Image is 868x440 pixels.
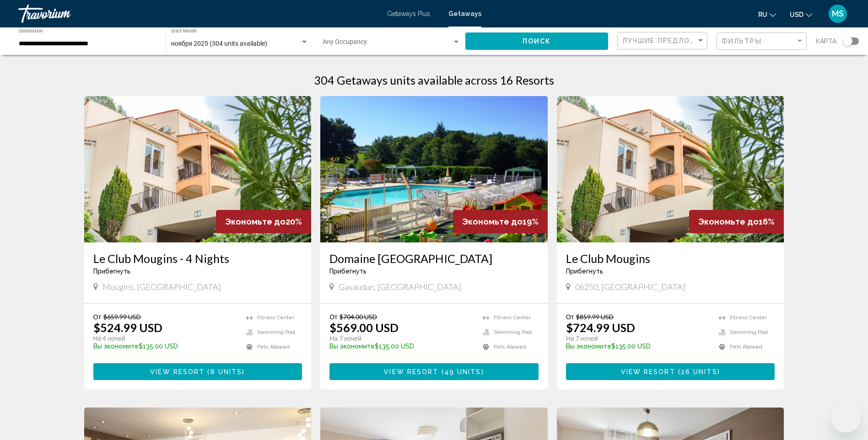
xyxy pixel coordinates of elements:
[557,96,784,242] img: 7432E01X.jpg
[103,313,141,321] span: $659.99 USD
[566,313,574,321] span: От
[566,363,775,380] button: View Resort(26 units)
[329,343,375,350] span: Вы экономите
[329,313,337,321] span: От
[523,38,551,45] span: Поиск
[717,32,807,51] button: Filter
[621,368,675,376] span: View Resort
[387,10,430,17] a: Getaways Plus
[622,37,719,44] span: Лучшие предложения
[93,343,139,350] span: Вы экономите
[257,344,290,350] span: Pets Allowed
[340,313,377,321] span: $704.00 USD
[758,11,767,18] span: ru
[790,11,803,18] span: USD
[832,9,844,18] span: MS
[575,282,685,292] span: 06250, [GEOGRAPHIC_DATA]
[329,252,539,265] a: Domaine [GEOGRAPHIC_DATA]
[339,282,461,292] span: Gavaudun, [GEOGRAPHIC_DATA]
[689,210,784,233] div: 16%
[93,343,237,350] p: $135.00 USD
[225,217,286,226] span: Экономьте до
[93,252,302,265] a: Le Club Mougins - 4 Nights
[171,40,267,47] span: ноября 2025 (304 units available)
[102,282,221,292] span: Mougins, [GEOGRAPHIC_DATA]
[730,344,762,350] span: Pets Allowed
[329,334,474,343] p: На 7 ночей
[93,334,237,343] p: На 4 ночей
[698,217,759,226] span: Экономьте до
[329,321,399,334] p: $569.00 USD
[453,210,548,233] div: 19%
[566,268,603,275] span: Прибегнуть
[205,368,245,376] span: ( )
[675,368,720,376] span: ( )
[826,4,850,23] button: User Menu
[93,313,101,321] span: От
[93,321,162,334] p: $524.99 USD
[93,268,130,275] span: Прибегнуть
[314,73,554,87] h1: 304 Getaways units available across 16 Resorts
[730,329,768,335] span: Swimming Pool
[681,368,717,376] span: 26 units
[462,217,523,226] span: Экономьте до
[576,313,614,321] span: $859.99 USD
[758,8,776,21] button: Change language
[384,368,438,376] span: View Resort
[18,5,378,23] a: Travorium
[566,343,710,350] p: $135.00 USD
[622,37,705,45] mat-select: Sort by
[150,368,205,376] span: View Resort
[438,368,484,376] span: ( )
[494,344,526,350] span: Pets Allowed
[831,403,861,433] iframe: Przycisk umożliwiający otwarcie okna komunikatora
[329,268,367,275] span: Прибегнуть
[257,329,295,335] span: Swimming Pool
[566,334,710,343] p: На 7 ночей
[816,35,836,48] span: карта
[84,96,312,242] img: 7432E01X.jpg
[448,10,481,17] a: Getaways
[494,329,532,335] span: Swimming Pool
[790,8,812,21] button: Change currency
[494,315,531,321] span: Fitness Center
[320,96,548,242] img: 4195O04X.jpg
[93,363,302,380] button: View Resort(8 units)
[722,38,762,45] span: Фильтры
[566,343,611,350] span: Вы экономите
[465,32,608,49] button: Поиск
[329,363,539,380] button: View Resort(49 units)
[257,315,294,321] span: Fitness Center
[210,368,243,376] span: 8 units
[566,321,635,334] p: $724.99 USD
[730,315,767,321] span: Fitness Center
[444,368,481,376] span: 49 units
[566,252,775,265] a: Le Club Mougins
[216,210,311,233] div: 20%
[329,343,474,350] p: $135.00 USD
